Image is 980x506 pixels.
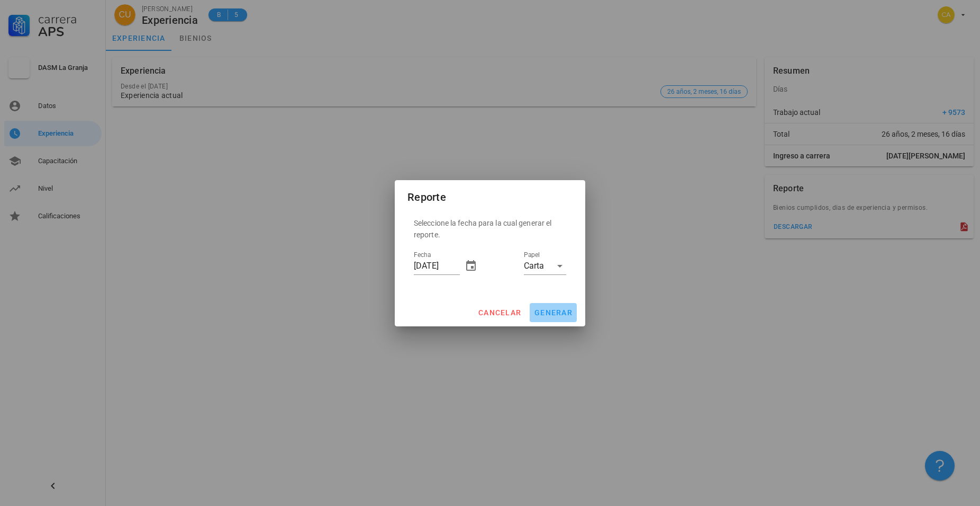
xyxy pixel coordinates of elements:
[524,261,544,271] div: Carta
[414,251,431,259] label: Fecha
[524,251,540,259] label: Papel
[478,308,521,317] span: cancelar
[407,189,446,206] div: Reporte
[474,303,525,322] button: cancelar
[524,258,566,274] div: PapelCarta
[530,303,577,322] button: generar
[534,308,573,317] span: generar
[414,217,566,241] p: Seleccione la fecha para la cual generar el reporte.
